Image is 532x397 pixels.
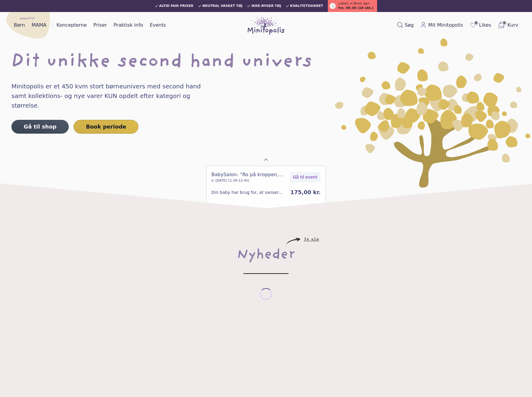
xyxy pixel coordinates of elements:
div: 0 [206,166,326,218]
span: fre. 09.30 (10 okt.) [338,6,373,11]
span: Gå til event [293,174,317,180]
button: Søg [394,20,416,30]
a: Koncepterne [54,20,89,30]
a: Priser [91,20,109,30]
div: Din baby har brug for, at sanserne bliver mættet inden sengetid og det kræver ofte mere målrettet... [211,189,286,195]
div: Nyheder [237,246,295,265]
a: Book periode [74,120,138,134]
span: Altid fair priser [159,4,193,8]
a: Børn [11,20,27,30]
a: Se alle [304,238,319,241]
button: Previous Page [261,155,271,164]
button: Gå til event [290,172,321,182]
span: Kurv [507,22,518,29]
a: Events [147,20,168,30]
span: 0 [474,21,479,25]
span: 0 [502,21,507,25]
span: Søg [405,22,414,29]
img: Minitopolis logo [248,16,284,35]
span: 175,00 kr. [290,189,321,195]
a: Praktisk info [111,20,145,30]
span: Mit Minitopolis [428,22,463,29]
span: Kvalitetssikret [290,4,323,8]
a: MAMA [29,20,49,30]
span: Lukket, vi åbner igen [338,1,370,6]
a: Mit Minitopolis [418,20,465,30]
div: d. [DATE] 11:30-12:45) [211,178,287,183]
button: 0Kurv [495,20,521,30]
a: Gå til shop [11,120,69,134]
a: 0Likes [467,20,494,30]
div: BabySalon- "Ro på kroppen, aften- & putterutine mod motorisk uro" v. [PERSON_NAME] fra Små Skridt [211,171,287,178]
h1: Dit unikke second hand univers [11,53,521,72]
span: Likes [479,22,491,29]
span: Ikke-ryger tøj [251,4,281,8]
h4: Minitopolis er et 450 kvm stort børneunivers med second hand samt kollektions- og nye varer KUN o... [11,81,213,110]
img: Minitopolis' logo som et gul blomst [335,38,530,188]
span: Neutral vasket tøj [202,4,243,8]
